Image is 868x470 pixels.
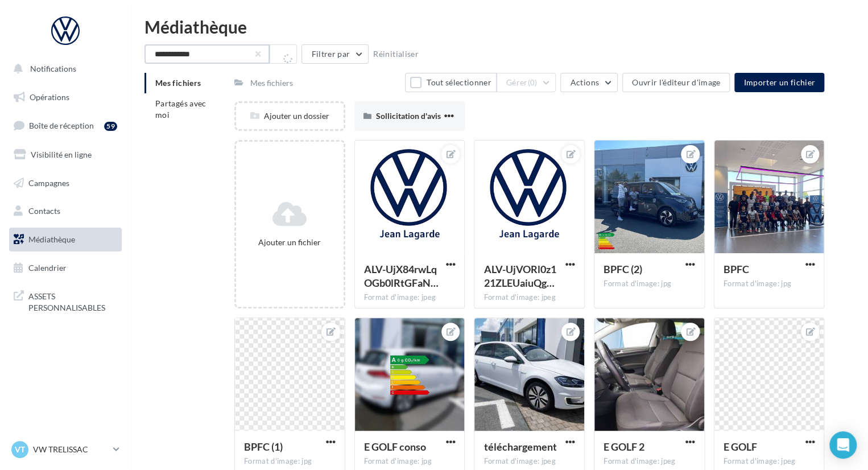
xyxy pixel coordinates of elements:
[29,121,94,130] span: Boîte de réception
[743,77,815,87] span: Importer un fichier
[7,57,119,81] button: Notifications
[28,234,75,244] span: Médiathèque
[9,439,122,460] a: VT VW TRELISSAC
[155,98,206,119] span: Partagés avec moi
[528,78,538,87] span: (0)
[7,143,124,167] a: Visibilité en ligne
[28,288,117,313] span: ASSETS PERSONNALISABLES
[30,64,76,73] span: Notifications
[364,263,439,289] span: ALV-UjX84rwLqOGb0lRtGFaNq2khBlriLkv9Cfedx2s6YjomB1ADwzIV
[7,171,124,195] a: Campagnes
[724,440,757,453] span: E GOLF
[497,73,556,92] button: Gérer(0)
[7,256,124,280] a: Calendrier
[144,18,854,35] div: Médiathèque
[483,456,575,467] div: Format d'image: jpeg
[155,78,201,88] span: Mes fichiers
[31,150,92,159] span: Visibilité en ligne
[405,73,496,92] button: Tout sélectionner
[28,178,69,187] span: Campagnes
[622,73,730,92] button: Ouvrir l'éditeur d'image
[301,44,369,64] button: Filtrer par
[33,444,109,455] p: VW TRELISSAC
[250,77,293,89] div: Mes fichiers
[724,456,815,467] div: Format d'image: jpeg
[483,292,575,303] div: Format d'image: jpeg
[241,237,339,248] div: Ajouter un fichier
[483,440,556,453] span: téléchargement
[364,456,456,467] div: Format d'image: jpg
[7,113,124,138] a: Boîte de réception59
[28,263,67,273] span: Calendrier
[7,199,124,223] a: Contacts
[30,92,69,102] span: Opérations
[15,444,25,455] span: VT
[7,85,124,109] a: Opérations
[28,206,60,216] span: Contacts
[570,77,598,87] span: Actions
[244,440,283,453] span: BPFC (1)
[244,456,336,467] div: Format d'image: jpg
[7,228,124,252] a: Médiathèque
[7,284,124,318] a: ASSETS PERSONNALISABLES
[483,263,556,289] span: ALV-UjVORl0z121ZLEUaiuQgWfSqlmt9IPIco1P1PbdW3haeX0uQ9cb5
[376,111,441,121] span: Sollicitation d'avis
[104,122,117,131] div: 59
[364,440,426,453] span: E GOLF conso
[724,279,815,289] div: Format d'image: jpg
[604,456,695,467] div: Format d'image: jpeg
[829,431,857,459] div: Open Intercom Messenger
[236,110,344,122] div: Ajouter un dossier
[369,47,423,61] button: Réinitialiser
[604,440,644,453] span: E GOLF 2
[724,263,749,275] span: BPFC
[364,292,456,303] div: Format d'image: jpeg
[560,73,617,92] button: Actions
[604,263,642,275] span: BPFC (2)
[604,279,695,289] div: Format d'image: jpg
[734,73,824,92] button: Importer un fichier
